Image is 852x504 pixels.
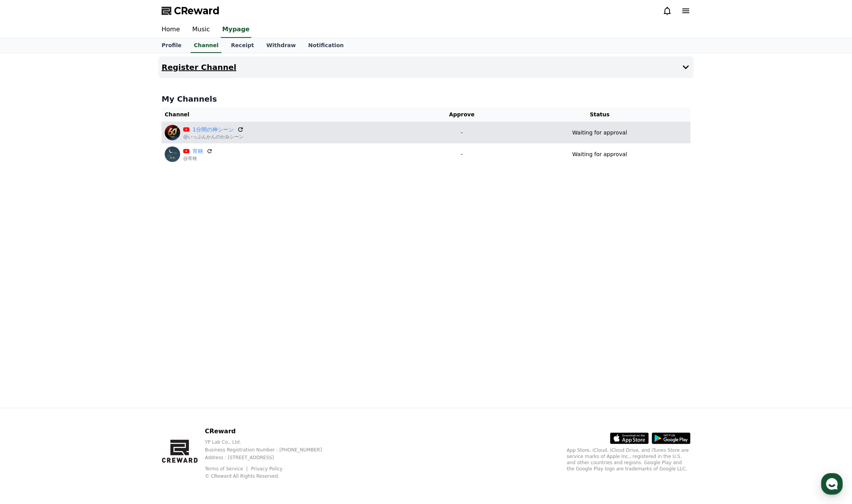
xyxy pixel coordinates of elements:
[572,150,627,158] p: Waiting for approval
[414,107,509,122] th: Approve
[100,245,148,264] a: Settings
[186,22,216,38] a: Music
[183,134,244,140] p: @いっぷんかんのかみシーン
[165,146,180,162] img: 宵映
[174,5,220,17] span: CReward
[158,56,694,78] button: Register Channel
[417,150,506,158] p: -
[162,63,236,72] h4: Register Channel
[155,38,187,53] a: Profile
[2,245,51,264] a: Home
[114,257,133,263] span: Settings
[205,447,334,453] p: Business Registration Number : [PHONE_NUMBER]
[162,94,690,104] h4: My Channels
[260,38,302,53] a: Withdraw
[64,257,87,263] span: Messages
[20,257,33,263] span: Home
[51,245,100,264] a: Messages
[251,466,283,472] a: Privacy Policy
[225,38,260,53] a: Receipt
[162,107,414,122] th: Channel
[302,38,350,53] a: Notification
[193,147,203,155] a: 宵映
[205,427,334,436] p: CReward
[191,38,222,53] a: Channel
[205,439,334,445] p: YP Lab Co., Ltd.
[417,129,506,137] p: -
[193,126,234,134] a: 1分間の神シーン
[165,125,180,140] img: 1分間の神シーン
[183,155,213,162] p: @宵映
[205,473,334,479] p: © CReward All Rights Reserved.
[567,447,690,472] p: App Store, iCloud, iCloud Drive, and iTunes Store are service marks of Apple Inc., registered in ...
[572,129,627,137] p: Waiting for approval
[205,455,334,461] p: Address : [STREET_ADDRESS]
[509,107,690,122] th: Status
[155,22,186,38] a: Home
[162,5,220,17] a: CReward
[205,466,249,472] a: Terms of Service
[221,22,251,38] a: Mypage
